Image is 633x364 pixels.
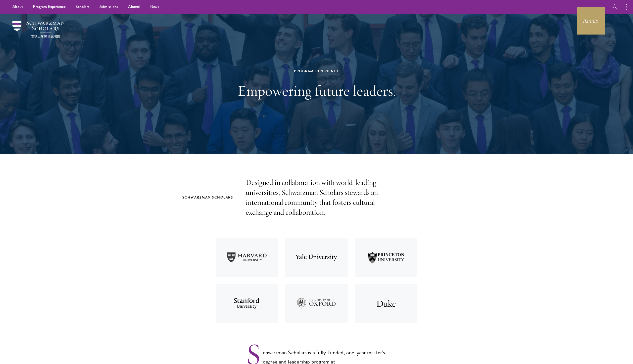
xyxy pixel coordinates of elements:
img: Schwarzman Scholars [12,21,65,38]
a: Apply [577,7,605,35]
h2: Schwarzman Scholars [182,194,236,201]
p: Designed in collaboration with world-leading universities, Schwarzman Scholars stewards an intern... [246,178,388,217]
h1: Empowering future leaders. [231,82,402,100]
div: Program Experience [231,68,402,74]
